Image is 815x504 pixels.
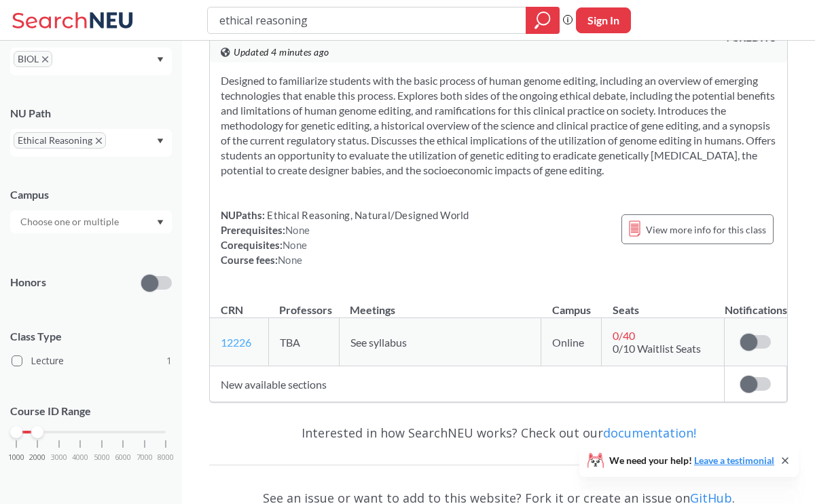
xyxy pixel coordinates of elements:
[265,209,469,221] span: Ethical Reasoning, Natural/Designed World
[157,220,164,225] svg: Dropdown arrow
[278,254,302,266] span: None
[14,51,52,67] span: BIOLX to remove pill
[158,454,174,461] span: 8000
[339,289,541,318] th: Meetings
[268,318,339,366] td: TBA
[10,106,172,121] div: NU Path
[218,9,516,32] input: Class, professor, course number, "phrase"
[268,289,339,318] th: Professors
[137,454,153,461] span: 7000
[14,214,128,230] input: Choose one or multiple
[285,224,310,236] span: None
[221,73,776,178] section: Designed to familiarize students with the basic process of human genome editing, including an ove...
[283,239,307,251] span: None
[8,454,24,461] span: 1000
[603,425,696,441] a: documentation!
[350,336,407,349] span: See syllabus
[694,454,774,466] a: Leave a testimonial
[72,454,88,461] span: 4000
[209,413,788,452] div: Interested in how SearchNEU works? Check out our
[541,318,602,366] td: Online
[29,454,46,461] span: 2000
[10,129,172,157] div: Ethical ReasoningX to remove pillDropdown arrow
[157,138,164,144] svg: Dropdown arrow
[10,404,172,419] p: Course ID Range
[94,454,110,461] span: 5000
[576,7,631,33] button: Sign In
[115,454,131,461] span: 6000
[51,454,67,461] span: 3000
[96,138,102,144] svg: X to remove pill
[535,11,551,30] svg: magnifying glass
[210,366,725,402] td: New available sections
[613,342,701,355] span: 0/10 Waitlist Seats
[234,45,329,60] span: Updated 4 minutes ago
[221,303,243,317] div: CRN
[42,56,48,62] svg: X to remove pill
[10,210,172,233] div: Dropdown arrow
[725,289,787,318] th: Notifications
[613,329,635,342] span: 0 / 40
[157,57,164,62] svg: Dropdown arrow
[221,208,469,267] div: NUPaths: Prerequisites: Corequisites: Course fees:
[10,187,172,202] div: Campus
[10,47,172,75] div: BIOLX to remove pillDropdown arrow
[14,132,106,149] span: Ethical ReasoningX to remove pill
[166,353,172,368] span: 1
[609,456,774,465] span: We need your help!
[10,275,46,290] p: Honors
[646,221,766,238] span: View more info for this class
[10,329,172,344] span: Class Type
[541,289,602,318] th: Campus
[526,7,560,34] div: magnifying glass
[602,289,725,318] th: Seats
[12,352,172,370] label: Lecture
[221,336,251,349] a: 12226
